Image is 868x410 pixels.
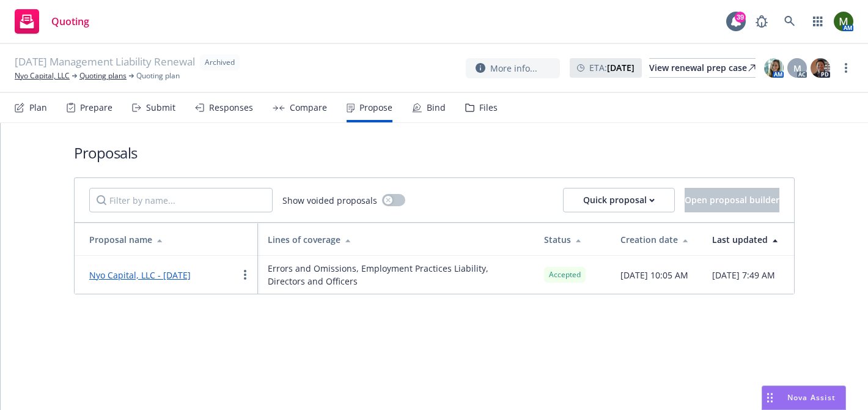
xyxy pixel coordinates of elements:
[544,233,601,246] div: Status
[620,269,688,281] span: [DATE] 10:05 AM
[89,233,248,246] div: Proposal name
[10,4,94,39] a: Quoting
[427,103,446,113] div: Bind
[79,70,127,81] a: Quoting plans
[563,188,675,212] button: Quick proposal
[15,54,195,70] span: [DATE] Management Liability Renewal
[607,62,634,73] strong: [DATE]
[29,103,47,113] div: Plan
[209,103,253,113] div: Responses
[811,58,830,78] img: photo
[549,269,581,280] span: Accepted
[74,143,795,163] h1: Proposals
[583,188,655,212] div: Quick proposal
[649,59,756,77] div: View renewal prep case
[268,233,524,246] div: Lines of coverage
[762,386,778,409] div: Drag to move
[466,58,560,78] button: More info...
[764,58,784,78] img: photo
[359,103,392,113] div: Propose
[282,194,377,207] span: Show voided proposals
[268,262,524,288] span: Errors and Omissions, Employment Practices Liability, Directors and Officers
[762,386,846,410] button: Nova Assist
[839,61,853,75] a: more
[205,57,235,68] span: Archived
[649,58,756,78] a: View renewal prep case
[136,70,180,81] span: Quoting plan
[787,392,836,403] span: Nova Assist
[778,9,802,34] a: Search
[749,9,774,34] a: Report a Bug
[89,188,273,212] input: Filter by name...
[685,194,779,206] span: Open proposal builder
[712,269,775,281] span: [DATE] 7:49 AM
[146,103,175,113] div: Submit
[712,233,784,246] div: Last updated
[290,103,327,113] div: Compare
[490,62,537,75] span: More info...
[793,62,801,75] span: M
[806,9,830,34] a: Switch app
[80,103,112,113] div: Prepare
[89,269,200,281] a: Nyo Capital, LLC - [DATE]
[51,17,89,26] span: Quoting
[479,103,498,113] div: Files
[834,12,853,31] img: photo
[589,61,634,74] span: ETA :
[620,233,693,246] div: Creation date
[735,12,746,23] div: 39
[685,188,779,212] button: Open proposal builder
[15,70,70,81] a: Nyo Capital, LLC
[238,267,252,282] a: more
